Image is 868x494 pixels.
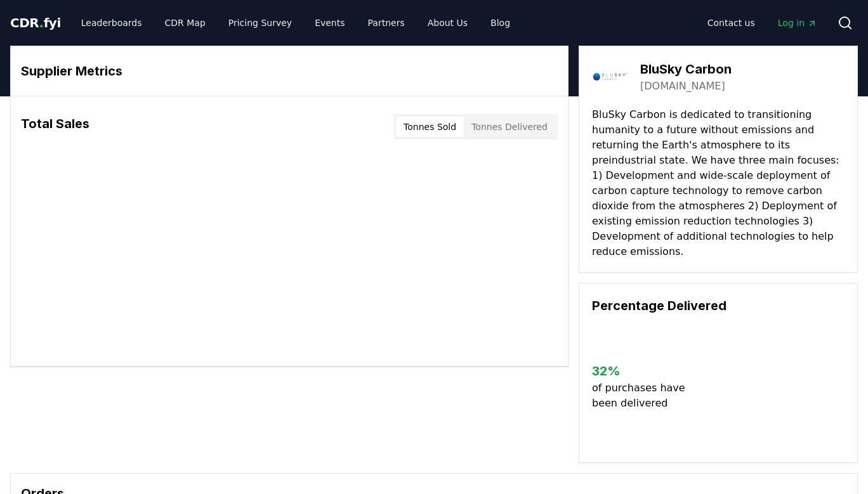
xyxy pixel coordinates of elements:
[592,107,845,259] p: BluSky Carbon is dedicated to transitioning humanity to a future without emissions and returning ...
[39,15,44,30] span: .
[640,60,732,79] h3: BluSky Carbon
[697,11,765,34] a: Contact us
[396,117,464,137] button: Tonnes Sold
[418,11,478,34] a: About Us
[305,11,355,34] a: Events
[218,11,302,34] a: Pricing Survey
[10,15,61,30] span: CDR fyi
[768,11,827,34] a: Log in
[697,11,827,34] nav: Main
[480,11,520,34] a: Blog
[592,380,694,411] p: of purchases have been delivered
[358,11,415,34] a: Partners
[592,361,694,380] h3: 32 %
[21,114,89,140] h3: Total Sales
[592,296,845,315] h3: Percentage Delivered
[778,16,817,29] span: Log in
[21,62,558,81] h3: Supplier Metrics
[155,11,216,34] a: CDR Map
[592,59,628,94] img: BluSky Carbon-logo
[640,79,725,94] a: [DOMAIN_NAME]
[71,11,520,34] nav: Main
[10,14,61,32] a: CDR.fyi
[464,117,555,137] button: Tonnes Delivered
[71,11,152,34] a: Leaderboards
